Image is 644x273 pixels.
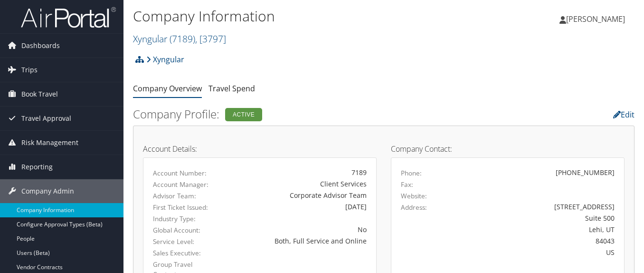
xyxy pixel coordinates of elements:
label: Website: [401,191,427,201]
div: 7189 [229,167,367,177]
span: Travel Approval [21,107,71,130]
label: Phone: [401,168,422,178]
div: Suite 500 [458,213,615,223]
div: Client Services [229,179,367,189]
span: ( 7189 ) [170,32,195,45]
div: 84043 [458,236,615,246]
h4: Account Details: [143,145,377,153]
label: Fax: [401,180,413,189]
span: Company Admin [21,179,74,203]
div: No [229,224,367,234]
div: [PHONE_NUMBER] [556,167,615,177]
label: Advisor Team: [153,191,215,201]
h1: Company Information [133,6,467,26]
div: US [458,247,615,257]
span: [PERSON_NAME] [566,14,625,24]
a: Edit [613,109,635,120]
span: Reporting [21,155,53,179]
a: [PERSON_NAME] [559,5,635,33]
a: Travel Spend [208,83,255,94]
div: [DATE] [229,202,367,212]
div: [STREET_ADDRESS] [458,202,615,212]
span: Trips [21,58,38,82]
label: Global Account: [153,225,215,235]
label: Sales Executive: [153,248,215,258]
label: Account Number: [153,168,215,178]
h4: Company Contact: [391,145,625,153]
span: Risk Management [21,131,78,155]
img: airportal-logo.png [21,6,116,29]
div: Both, Full Service and Online [229,236,367,246]
label: Address: [401,203,427,212]
label: Account Manager: [153,180,215,189]
h2: Company Profile: [133,106,463,122]
a: Company Overview [133,83,202,94]
label: Service Level: [153,237,215,246]
label: Industry Type: [153,214,215,224]
span: , [ 3797 ] [195,32,226,45]
a: Xyngular [146,50,184,69]
div: Active [225,108,262,121]
div: Corporate Advisor Team [229,190,367,200]
span: Book Travel [21,82,58,106]
span: Dashboards [21,34,60,58]
label: First Ticket Issued: [153,203,215,212]
div: Lehi, UT [458,224,615,234]
a: Xyngular [133,32,226,45]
